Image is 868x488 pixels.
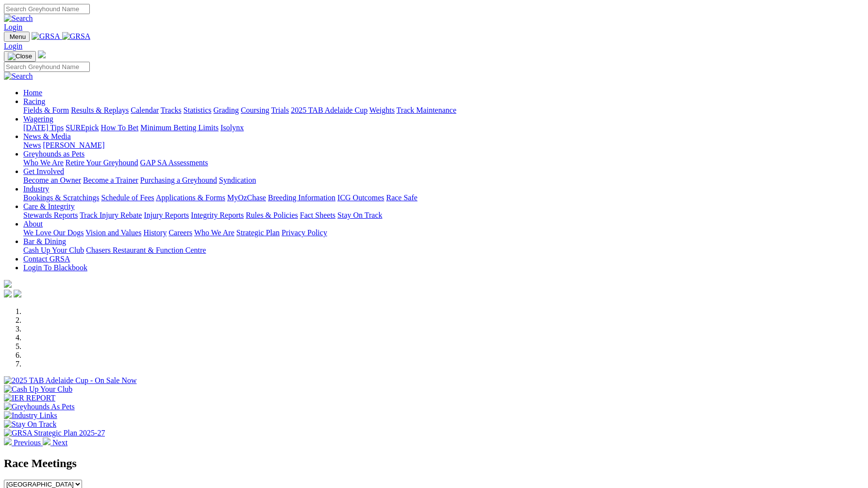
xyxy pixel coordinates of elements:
img: Stay On Track [4,420,56,429]
a: Next [43,438,67,447]
a: Race Safe [386,193,417,202]
div: Bar & Dining [23,246,864,255]
a: Greyhounds as Pets [23,150,84,158]
a: How To Bet [101,123,139,132]
a: Isolynx [220,123,244,132]
img: chevron-right-pager-white.svg [43,437,50,445]
a: Vision and Values [85,228,141,237]
a: Grading [214,106,239,114]
a: Minimum Betting Limits [140,123,218,132]
a: Schedule of Fees [101,193,154,202]
a: Weights [369,106,395,114]
a: Breeding Information [268,193,335,202]
a: Industry [23,185,49,193]
img: Cash Up Your Club [4,385,72,394]
a: Rules & Policies [246,211,298,219]
div: News & Media [23,141,864,150]
a: Strategic Plan [236,228,280,237]
div: Racing [23,106,864,115]
img: Search [4,72,33,81]
a: Calendar [131,106,159,114]
a: About [23,220,43,228]
input: Search [4,62,90,72]
h2: Race Meetings [4,457,864,470]
a: ICG Outcomes [337,193,384,202]
a: Applications & Forms [156,193,225,202]
a: Wagering [23,115,53,123]
a: Bar & Dining [23,237,66,245]
span: Menu [10,33,26,40]
div: Industry [23,193,864,202]
a: [DATE] Tips [23,123,64,132]
a: MyOzChase [227,193,266,202]
img: logo-grsa-white.png [38,51,46,58]
a: Stewards Reports [23,211,78,219]
div: Care & Integrity [23,211,864,220]
a: GAP SA Assessments [140,158,208,167]
img: 2025 TAB Adelaide Cup - On Sale Now [4,376,137,385]
a: Injury Reports [144,211,189,219]
a: Coursing [241,106,269,114]
a: Racing [23,97,45,105]
a: Trials [271,106,289,114]
img: Search [4,14,33,23]
img: Greyhounds As Pets [4,402,75,411]
a: Become a Trainer [83,176,138,184]
button: Toggle navigation [4,32,30,42]
a: Retire Your Greyhound [66,158,138,167]
span: Next [52,438,67,447]
a: Integrity Reports [191,211,244,219]
a: History [143,228,167,237]
a: Results & Replays [71,106,129,114]
img: twitter.svg [14,290,21,297]
img: IER REPORT [4,394,55,402]
a: News & Media [23,132,71,140]
a: Chasers Restaurant & Function Centre [86,246,206,254]
a: Track Injury Rebate [80,211,142,219]
a: 2025 TAB Adelaide Cup [291,106,367,114]
a: Statistics [184,106,212,114]
img: Industry Links [4,411,57,420]
a: Syndication [219,176,256,184]
img: GRSA Strategic Plan 2025-27 [4,429,105,437]
a: Track Maintenance [397,106,456,114]
a: Bookings & Scratchings [23,193,99,202]
a: Privacy Policy [282,228,327,237]
a: Fact Sheets [300,211,335,219]
img: logo-grsa-white.png [4,280,12,288]
a: Previous [4,438,43,447]
a: Get Involved [23,167,64,175]
a: SUREpick [66,123,99,132]
img: facebook.svg [4,290,12,297]
a: Careers [168,228,192,237]
img: Close [8,52,32,60]
a: Login [4,23,22,31]
img: GRSA [62,32,91,41]
a: Tracks [161,106,182,114]
img: GRSA [32,32,60,41]
div: Get Involved [23,176,864,185]
a: Become an Owner [23,176,81,184]
a: [PERSON_NAME] [43,141,104,149]
a: News [23,141,41,149]
button: Toggle navigation [4,51,36,62]
a: Login [4,42,22,50]
a: Purchasing a Greyhound [140,176,217,184]
div: About [23,228,864,237]
a: Home [23,88,42,97]
a: Care & Integrity [23,202,75,210]
a: Who We Are [23,158,64,167]
a: Stay On Track [337,211,382,219]
img: chevron-left-pager-white.svg [4,437,12,445]
span: Previous [14,438,41,447]
a: Contact GRSA [23,255,70,263]
a: Cash Up Your Club [23,246,84,254]
a: Fields & Form [23,106,69,114]
a: Who We Are [194,228,234,237]
div: Greyhounds as Pets [23,158,864,167]
input: Search [4,4,90,14]
a: We Love Our Dogs [23,228,83,237]
a: Login To Blackbook [23,263,87,272]
div: Wagering [23,123,864,132]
